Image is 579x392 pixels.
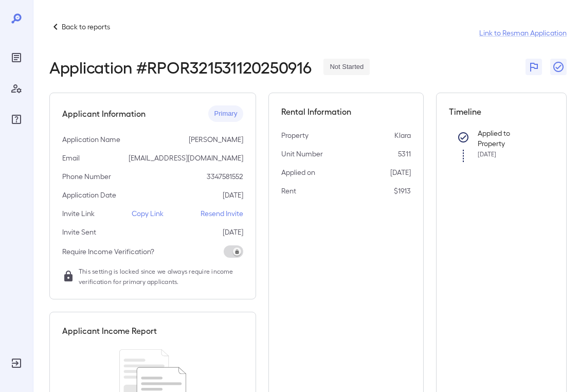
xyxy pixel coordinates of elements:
[550,59,567,75] button: Close Report
[281,186,296,196] p: Rent
[62,325,157,337] h5: Applicant Income Report
[62,246,154,257] p: Require Income Verification?
[478,150,496,157] span: [DATE]
[8,80,25,97] div: Manage Users
[201,208,243,219] p: Resend Invite
[189,134,243,145] p: [PERSON_NAME]
[8,49,25,66] div: Reports
[62,134,120,145] p: Application Name
[49,58,311,76] h2: Application # RPOR321531120250916
[223,227,243,237] p: [DATE]
[323,62,370,72] span: Not Started
[223,190,243,200] p: [DATE]
[281,105,411,118] h5: Rental Information
[62,208,95,219] p: Invite Link
[208,109,244,119] span: Primary
[390,167,411,177] p: [DATE]
[129,153,243,163] p: [EMAIL_ADDRESS][DOMAIN_NAME]
[8,111,25,128] div: FAQ
[132,208,164,219] p: Copy Link
[394,186,411,196] p: $1913
[526,59,542,75] button: Flag Report
[62,227,96,237] p: Invite Sent
[62,153,80,163] p: Email
[478,128,537,149] p: Applied to Property
[207,171,243,182] p: 3347581552
[281,149,323,159] p: Unit Number
[8,355,25,371] div: Log Out
[394,130,411,140] p: Klara
[62,190,116,200] p: Application Date
[62,171,111,182] p: Phone Number
[62,22,110,32] p: Back to reports
[449,105,554,118] h5: Timeline
[79,266,243,287] span: This setting is locked since we always require income verification for primary applicants.
[398,149,411,159] p: 5311
[281,130,309,140] p: Property
[62,108,146,120] h5: Applicant Information
[281,167,315,177] p: Applied on
[479,28,567,38] a: Link to Resman Application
